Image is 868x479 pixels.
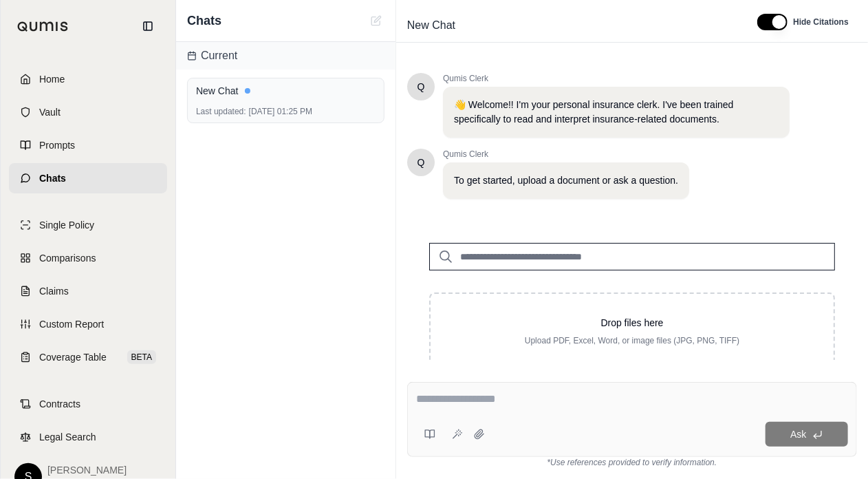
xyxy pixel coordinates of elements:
[443,73,790,84] span: Qumis Clerk
[127,350,156,364] span: BETA
[453,335,812,346] p: Upload PDF, Excel, Word, or image files (JPG, PNG, TIFF)
[9,210,167,240] a: Single Policy
[9,342,167,372] a: Coverage TableBETA
[9,309,167,339] a: Custom Report
[39,72,65,86] span: Home
[196,106,376,117] div: [DATE] 01:25 PM
[9,163,167,193] a: Chats
[790,429,806,440] span: Ask
[407,457,857,468] div: *Use references provided to verify information.
[39,218,94,232] span: Single Policy
[39,138,75,152] span: Prompts
[39,171,66,185] span: Chats
[402,14,741,36] div: Edit Title
[454,173,678,188] p: To get started, upload a document or ask a question.
[17,21,69,32] img: Qumis Logo
[793,17,849,28] span: Hide Citations
[39,105,61,119] span: Vault
[417,156,425,169] span: Hello
[39,350,107,364] span: Coverage Table
[196,84,376,98] div: New Chat
[39,317,104,331] span: Custom Report
[9,389,167,419] a: Contracts
[39,284,69,298] span: Claims
[47,463,159,477] span: [PERSON_NAME]
[9,422,167,452] a: Legal Search
[196,106,246,117] span: Last updated:
[9,64,167,94] a: Home
[176,42,395,70] div: Current
[187,11,221,30] span: Chats
[454,98,779,127] p: 👋 Welcome!! I'm your personal insurance clerk. I've been trained specifically to read and interpr...
[39,397,80,411] span: Contracts
[9,243,167,273] a: Comparisons
[9,97,167,127] a: Vault
[766,422,848,447] button: Ask
[443,149,689,160] span: Qumis Clerk
[368,12,384,29] button: New Chat
[9,130,167,160] a: Prompts
[402,14,461,36] span: New Chat
[39,251,96,265] span: Comparisons
[137,15,159,37] button: Collapse sidebar
[9,276,167,306] a: Claims
[417,80,425,94] span: Hello
[39,430,96,444] span: Legal Search
[453,316,812,330] p: Drop files here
